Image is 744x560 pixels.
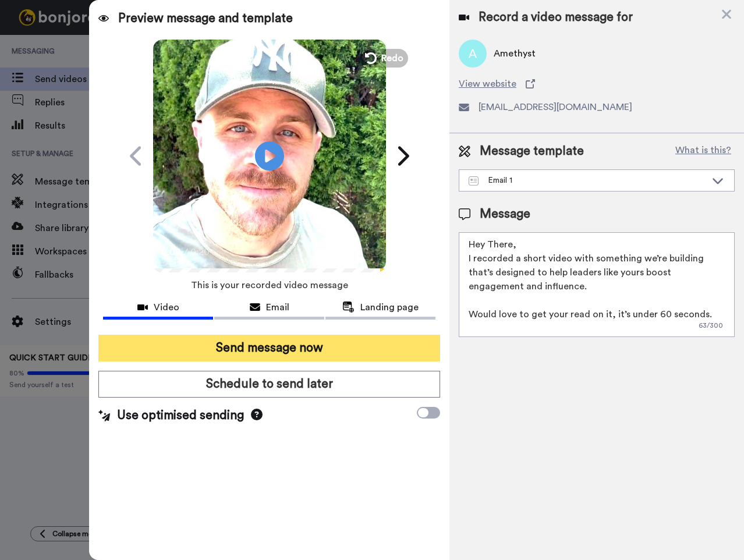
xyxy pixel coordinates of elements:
span: View website [459,77,516,91]
span: This is your recorded video message [191,272,348,298]
span: Message template [480,143,584,160]
a: View website [459,77,735,91]
span: Email [266,300,289,314]
span: Use optimised sending [117,407,244,424]
button: Send message now [98,335,440,361]
span: Message [480,205,530,223]
button: Schedule to send later [98,371,440,398]
span: / [184,245,188,259]
textarea: Hey There, I recorded a short video with something we’re building that’s designed to help leaders... [459,232,735,337]
span: Hi [PERSON_NAME], thanks for joining us with a paid account! Wanted to say thanks in person, so p... [65,10,157,93]
button: What is this? [672,143,735,160]
span: Landing page [360,300,419,314]
span: 0:00 [161,245,182,259]
img: Message-temps.svg [469,176,479,186]
img: 3183ab3e-59ed-45f6-af1c-10226f767056-1659068401.jpg [1,2,33,34]
span: 0:20 [190,245,211,259]
span: [EMAIL_ADDRESS][DOMAIN_NAME] [479,100,632,114]
div: Email 1 [469,175,706,186]
img: mute-white.svg [37,37,51,51]
span: Video [154,300,179,314]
